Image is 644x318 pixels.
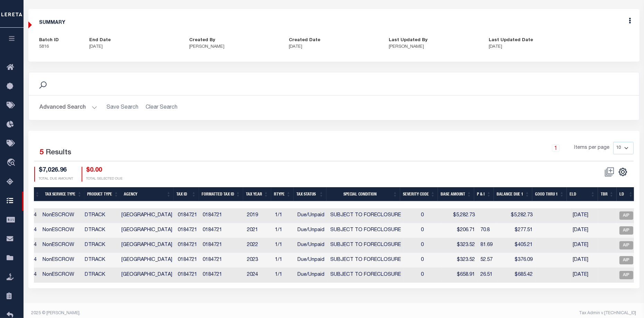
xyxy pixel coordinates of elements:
[567,187,598,201] th: ELD: activate to sort column ascending
[494,187,532,201] th: Balance Due 1: activate to sort column ascending
[199,187,243,201] th: Formatted Tax ID: activate to sort column ascending
[271,187,294,201] th: RType: activate to sort column ascending
[46,147,72,158] label: Results
[244,253,272,268] td: 2023
[39,167,73,174] h4: $7,026.96
[40,149,44,156] span: 5
[489,44,578,51] p: [DATE]
[404,208,441,223] td: 0
[294,187,326,201] th: Tax Status: activate to sort column ascending
[175,253,200,268] td: 0184721
[297,257,324,262] span: Due/Unpaid
[497,208,536,223] td: $5,282.73
[330,213,401,218] span: SUBJECT TO FORECLOSURE
[478,238,497,253] td: 81.69
[441,223,478,238] td: $206.71
[441,238,478,253] td: $323.52
[82,238,119,253] td: DTRACK
[619,226,633,235] span: AIP
[82,268,119,283] td: DTRACK
[119,253,175,268] td: [GEOGRAPHIC_DATA]
[289,37,321,44] label: Created Date
[119,208,175,223] td: [GEOGRAPHIC_DATA]
[326,187,400,201] th: Special Condition: activate to sort column ascending
[619,256,633,264] span: AIP
[174,187,199,201] th: Tax ID: activate to sort column ascending
[570,268,598,283] td: [DATE]
[40,238,82,253] td: NonESCROW
[400,187,438,201] th: Severity Code: activate to sort column ascending
[200,253,244,268] td: 0184721
[617,187,636,201] th: LD: activate to sort column ascending
[478,268,497,283] td: 26.51
[619,211,633,220] span: AIP
[438,187,474,201] th: Base Amount: activate to sort column ascending
[244,223,272,238] td: 2021
[497,223,536,238] td: $277.51
[272,208,295,223] td: 1/1
[389,44,478,51] p: [PERSON_NAME]
[297,228,324,233] span: Due/Unpaid
[441,268,478,283] td: $658.91
[404,253,441,268] td: 0
[272,253,295,268] td: 1/1
[497,268,536,283] td: $685.42
[474,187,494,201] th: P & I: activate to sort column ascending
[39,37,59,44] label: Batch ID
[244,268,272,283] td: 2024
[601,167,617,177] span: Status should be "Order In Progress" to perform this action.
[489,37,533,44] label: Last Updated Date
[244,238,272,253] td: 2022
[441,208,478,223] td: $5,282.73
[82,208,119,223] td: DTRACK
[82,253,119,268] td: DTRACK
[189,44,279,51] p: [PERSON_NAME]
[297,213,324,218] span: Due/Unpaid
[497,253,536,268] td: $376.09
[119,223,175,238] td: [GEOGRAPHIC_DATA]
[272,238,295,253] td: 1/1
[570,208,598,223] td: [DATE]
[40,208,82,223] td: NonESCROW
[119,268,175,283] td: [GEOGRAPHIC_DATA]
[200,208,244,223] td: 0184721
[40,223,82,238] td: NonESCROW
[272,223,295,238] td: 1/1
[619,241,633,249] span: AIP
[297,243,324,247] span: Due/Unpaid
[200,223,244,238] td: 0184721
[532,187,567,201] th: Good Thru 1: activate to sort column ascending
[89,37,111,44] label: End Date
[121,187,174,201] th: Agency: activate to sort column ascending
[574,144,610,152] span: Items per page
[40,268,82,283] td: NonESCROW
[244,208,272,223] td: 2019
[39,20,628,26] h5: SUMMARY
[330,243,401,247] span: SUBJECT TO FORECLOSURE
[289,44,379,51] p: [DATE]
[82,223,119,238] td: DTRACK
[404,268,441,283] td: 0
[619,271,633,279] span: AIP
[89,44,179,51] p: [DATE]
[404,223,441,238] td: 0
[478,253,497,268] td: 52.57
[7,158,18,167] i: travel_explore
[478,223,497,238] td: 70.8
[42,187,84,201] th: Tax Service Type: activate to sort column ascending
[119,238,175,253] td: [GEOGRAPHIC_DATA]
[330,228,401,233] span: SUBJECT TO FORECLOSURE
[40,253,82,268] td: NonESCROW
[39,44,79,51] p: 5816
[86,167,123,174] h4: $0.00
[243,187,271,201] th: Tax Year: activate to sort column ascending
[570,253,598,268] td: [DATE]
[297,272,324,277] span: Due/Unpaid
[497,238,536,253] td: $405.21
[272,268,295,283] td: 1/1
[175,223,200,238] td: 0184721
[189,37,215,44] label: Created By
[552,144,560,152] a: 1
[570,223,598,238] td: [DATE]
[175,238,200,253] td: 0184721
